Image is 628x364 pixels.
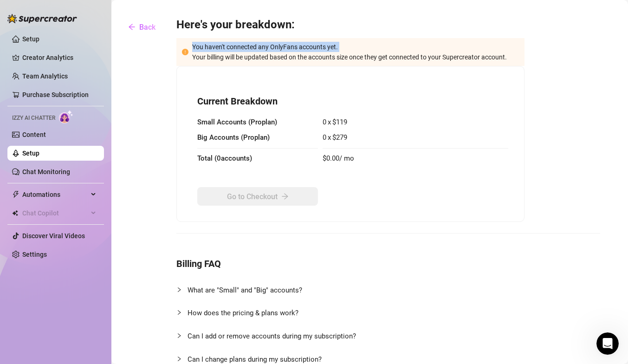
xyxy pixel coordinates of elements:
span: Back [139,23,155,32]
div: Search for helpSearch for help [6,23,180,41]
span: Messages [77,302,109,308]
p: Learn all about our features and how to work with Supercreator [9,187,165,207]
span: 14 articles [9,256,43,266]
span: $ 0.00 / mo [323,153,508,164]
a: Setup [22,35,39,43]
p: Answer to common questions [9,245,165,254]
a: Setup [22,149,39,157]
img: logo-BBDzfeDw.svg [7,14,77,23]
span: Automations [22,187,88,202]
span: thunderbolt [12,191,19,198]
span: You haven't connected any OnlyFans accounts yet. Your billing will be updated based on the accoun... [192,43,507,61]
h4: Current Breakdown [197,95,504,108]
span: Izzy AI Chatter [12,114,55,123]
span: Can I add or remove accounts during my subscription? [188,332,356,340]
h2: 4 collections [9,53,176,65]
div: How does the pricing & plans work? [176,301,478,325]
span: Can I change plans during my subscription? [188,355,322,364]
button: Back [121,18,163,36]
p: How to get started with Supercreator [9,91,165,101]
span: arrow-left [128,23,136,31]
p: CRM, Chatting and Management Tools [9,175,165,185]
input: Search for help [6,23,180,41]
button: Messages [62,279,123,316]
span: collapsed [176,356,182,362]
div: What are "Small" and "Big" accounts? [176,279,478,302]
div: x [328,132,331,143]
span: collapsed [176,333,182,338]
button: Help [124,279,186,316]
span: 1 article [9,151,36,161]
span: $ 279 [332,133,347,142]
span: How does the pricing & plans work? [188,309,298,317]
span: What are "Small" and "Big" accounts? [188,286,302,294]
div: x [328,117,331,128]
span: Help [146,302,163,308]
div: 0 [323,132,326,143]
button: Go to Checkoutarrow-right [197,187,318,206]
h4: Billing FAQ [176,257,478,270]
img: Chat Copilot [12,210,18,216]
span: Small Accounts ( Pro plan) [197,117,318,128]
span: $ 119 [332,118,347,126]
a: Settings [22,251,47,258]
iframe: Intercom live chat [596,332,619,355]
a: Purchase Subscription [22,91,89,98]
p: Frequently Asked Questions [9,233,165,243]
span: 14 articles [9,208,43,218]
h1: Help [81,4,106,19]
span: Big Accounts ( Pro plan) [197,132,318,143]
p: Izzy - AI Chatter [9,128,165,137]
span: Chat Copilot [22,206,88,221]
span: collapsed [176,287,182,292]
div: Can I add or remove accounts during my subscription? [176,325,478,348]
a: Content [22,131,46,138]
a: Team Analytics [22,72,68,80]
h3: Here's your breakdown: [176,18,600,32]
span: collapsed [176,310,182,315]
p: Getting Started [9,80,165,90]
img: AI Chatter [59,110,73,123]
a: Discover Viral Videos [22,232,85,240]
span: Total ( 0 accounts ) [197,153,318,164]
p: Supercreator AI [9,139,165,149]
span: Home [21,302,40,308]
span: 6 articles [9,103,39,113]
a: Creator Analytics [22,50,97,65]
span: exclamation-circle [182,49,188,55]
div: 0 [323,117,326,128]
a: Chat Monitoring [22,168,70,175]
